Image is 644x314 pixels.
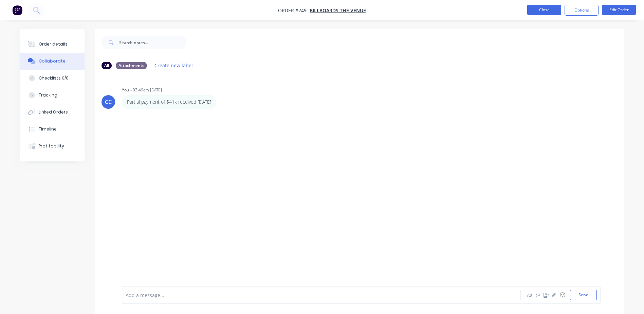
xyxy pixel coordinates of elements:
div: Collaborate [39,58,66,64]
button: Edit Order [602,5,636,15]
button: Checklists 0/0 [20,70,85,87]
button: Order details [20,36,85,53]
button: Timeline [20,121,85,138]
button: @ [534,291,542,299]
span: Order #249 - [278,7,310,14]
p: Partial payment of $41k received [DATE] [127,99,211,105]
div: Attachments [116,62,147,69]
div: You [122,87,129,93]
div: Profitability [39,143,64,149]
button: Close [527,5,561,15]
input: Search notes... [119,36,186,49]
div: - 03:49am [DATE] [130,87,162,93]
button: Tracking [20,87,85,104]
div: All [102,62,112,69]
button: Profitability [20,138,85,155]
button: Linked Orders [20,104,85,121]
button: Create new label [151,61,197,70]
div: Checklists 0/0 [39,75,69,81]
a: BILLBOARDS THE VENUE [310,7,366,14]
button: ☺ [558,291,567,299]
div: CC [105,98,112,106]
div: Linked Orders [39,109,68,115]
button: Collaborate [20,53,85,70]
div: Order details [39,41,68,47]
div: Timeline [39,126,57,132]
img: Factory [12,5,22,15]
button: Aa [526,291,534,299]
button: Send [570,290,597,300]
div: Tracking [39,92,57,98]
button: Options [565,5,599,16]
